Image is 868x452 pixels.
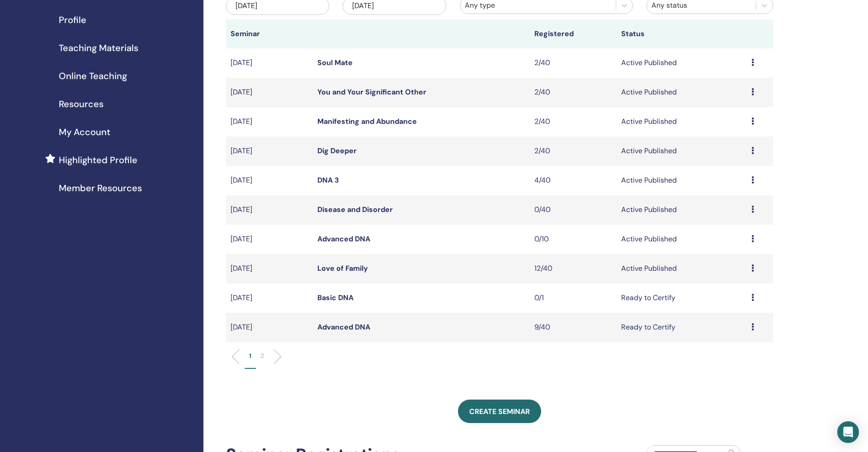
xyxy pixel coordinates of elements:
p: 1 [249,351,251,361]
td: Ready to Certify [617,283,747,313]
th: Seminar [226,19,313,48]
a: Disease and Disorder [317,205,393,214]
td: [DATE] [226,78,313,107]
td: Active Published [617,137,747,166]
p: 2 [260,351,264,361]
a: You and Your Significant Other [317,87,426,97]
td: 0/1 [530,283,617,313]
td: Active Published [617,107,747,137]
td: [DATE] [226,48,313,78]
td: Active Published [617,195,747,225]
td: 12/40 [530,254,617,283]
td: 0/10 [530,225,617,254]
div: Open Intercom Messenger [837,421,859,443]
td: Active Published [617,225,747,254]
td: 2/40 [530,137,617,166]
span: Resources [59,97,104,111]
td: [DATE] [226,166,313,195]
td: [DATE] [226,283,313,313]
span: Member Resources [59,181,142,195]
a: DNA 3 [317,175,339,185]
td: Active Published [617,166,747,195]
a: Create seminar [458,400,541,423]
span: Create seminar [469,407,530,416]
td: 2/40 [530,107,617,137]
a: Soul Mate [317,58,353,67]
td: 2/40 [530,78,617,107]
th: Status [617,19,747,48]
td: 4/40 [530,166,617,195]
td: 9/40 [530,313,617,342]
a: Manifesting and Abundance [317,117,417,126]
a: Love of Family [317,264,368,273]
td: [DATE] [226,137,313,166]
span: Profile [59,13,86,27]
span: Online Teaching [59,69,127,83]
td: Active Published [617,78,747,107]
span: My Account [59,125,110,139]
td: Active Published [617,48,747,78]
td: [DATE] [226,107,313,137]
td: Active Published [617,254,747,283]
td: Ready to Certify [617,313,747,342]
a: Advanced DNA [317,234,370,244]
a: Advanced DNA [317,322,370,332]
th: Registered [530,19,617,48]
td: 0/40 [530,195,617,225]
span: Teaching Materials [59,41,138,55]
span: Highlighted Profile [59,153,137,167]
a: Basic DNA [317,293,354,302]
a: Dig Deeper [317,146,357,155]
td: [DATE] [226,225,313,254]
td: [DATE] [226,313,313,342]
td: [DATE] [226,254,313,283]
td: 2/40 [530,48,617,78]
td: [DATE] [226,195,313,225]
